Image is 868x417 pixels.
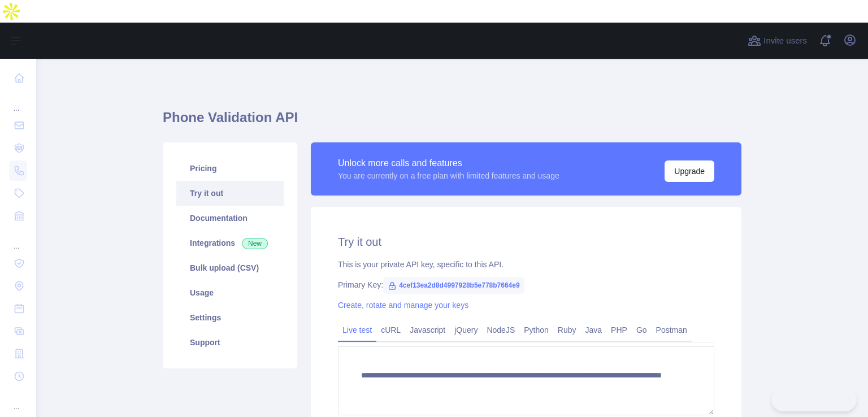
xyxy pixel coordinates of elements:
[376,321,405,339] a: cURL
[242,238,268,249] span: New
[763,34,807,47] span: Invite users
[9,228,27,251] div: ...
[338,301,468,310] a: Create, rotate and manage your keys
[176,181,284,206] a: Try it out
[338,259,714,270] div: This is your private API key, specific to this API.
[450,321,482,339] a: jQuery
[176,280,284,305] a: Usage
[9,90,27,113] div: ...
[652,321,692,339] a: Postman
[581,321,607,339] a: Java
[632,321,652,339] a: Go
[405,321,450,339] a: Javascript
[176,255,284,280] a: Bulk upload (CSV)
[338,234,714,250] h2: Try it out
[338,321,376,339] a: Live test
[176,330,284,355] a: Support
[606,321,632,339] a: PHP
[745,32,809,50] button: Invite users
[338,279,714,290] div: Primary Key:
[519,321,553,339] a: Python
[771,388,857,411] iframe: Toggle Customer Support
[176,305,284,330] a: Settings
[482,321,519,339] a: NodeJS
[553,321,581,339] a: Ruby
[338,170,559,181] div: You are currently on a free plan with limited features and usage
[9,389,27,411] div: ...
[665,160,714,182] button: Upgrade
[176,206,284,231] a: Documentation
[338,157,559,170] div: Unlock more calls and features
[163,108,741,136] h1: Phone Validation API
[176,156,284,181] a: Pricing
[176,231,284,255] a: Integrations New
[383,277,524,294] span: 4cef13ea2d8d4997928b5e778b7664e9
